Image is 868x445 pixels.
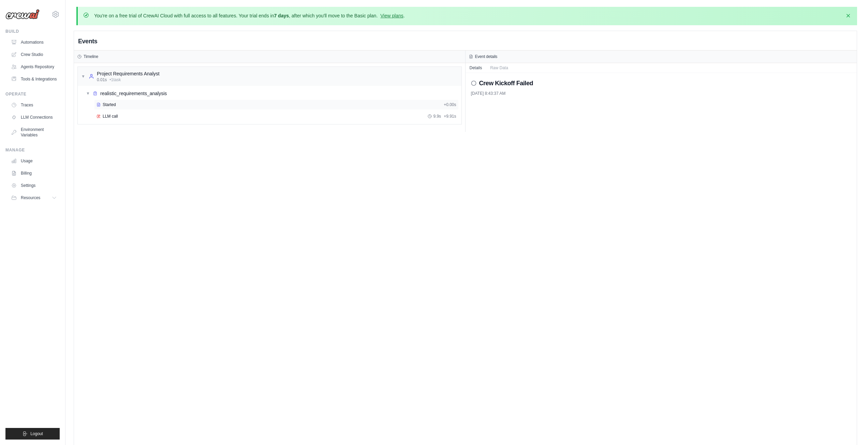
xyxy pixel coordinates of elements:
[8,124,60,140] a: Environment Variables
[103,114,118,119] span: LLM call
[94,12,405,19] p: You're on a free trial of CrewAI Cloud with full access to all features. Your trial ends in , aft...
[100,90,167,97] span: realistic_requirements_analysis
[8,192,60,203] button: Resources
[8,61,60,72] a: Agents Repository
[486,63,512,73] button: Raw Data
[109,77,121,83] span: • 1 task
[444,114,456,119] span: + 9.91s
[8,100,60,110] a: Traces
[5,91,60,97] div: Operate
[5,147,60,153] div: Manage
[471,91,852,96] div: [DATE] 8:43:37 AM
[834,412,868,445] iframe: Chat Widget
[380,13,403,18] a: View plans
[475,54,498,59] h3: Event details
[8,112,60,123] a: LLM Connections
[5,29,60,34] div: Build
[444,102,456,107] span: + 0.00s
[78,36,97,46] h2: Events
[8,37,60,48] a: Automations
[8,74,60,85] a: Tools & Integrations
[5,428,60,440] button: Logout
[97,77,107,83] span: 0.01s
[5,9,40,19] img: Logo
[97,70,160,77] div: Project Requirements Analyst
[81,74,85,79] span: ▼
[479,78,533,88] h2: Crew Kickoff Failed
[8,155,60,166] a: Usage
[433,114,441,119] span: 9.9s
[84,54,98,59] h3: Timeline
[8,49,60,60] a: Crew Studio
[21,195,40,201] span: Resources
[30,431,43,436] span: Logout
[274,13,289,18] strong: 7 days
[8,168,60,179] a: Billing
[8,180,60,191] a: Settings
[86,91,90,96] span: ▼
[466,63,486,73] button: Details
[103,102,116,107] span: Started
